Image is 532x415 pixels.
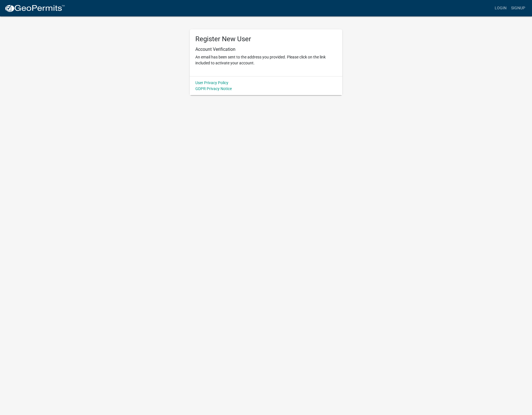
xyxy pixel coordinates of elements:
a: Signup [509,3,527,14]
a: GDPR Privacy Notice [195,86,232,91]
h5: Register New User [195,35,337,43]
a: Login [492,3,509,14]
h6: Account Verification [195,47,337,52]
p: An email has been sent to the address you provided. Please click on the link included to activate... [195,54,337,66]
a: User Privacy Policy [195,80,228,85]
